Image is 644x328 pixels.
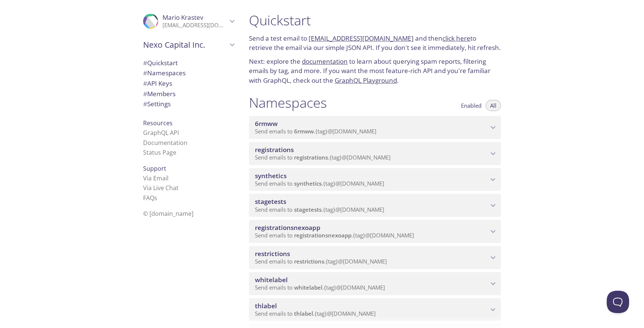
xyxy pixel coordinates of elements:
[143,79,172,88] span: API Keys
[294,310,313,317] span: thlabel
[255,145,294,154] span: registrations
[137,9,240,34] div: Mario Krastev
[143,148,176,157] a: Status Page
[162,22,227,29] p: [EMAIL_ADDRESS][DOMAIN_NAME]
[143,69,186,77] span: Namespaces
[249,220,501,243] div: registrationsnexoapp namespace
[137,89,240,99] div: Members
[294,180,322,187] span: synthetics
[255,197,286,206] span: stagetests
[255,249,290,258] span: restrictions
[255,154,391,161] span: Send emails to . {tag} @[DOMAIN_NAME]
[255,127,376,135] span: Send emails to . {tag} @[DOMAIN_NAME]
[255,258,387,265] span: Send emails to . {tag} @[DOMAIN_NAME]
[294,206,322,213] span: stagetests
[255,231,414,239] span: Send emails to . {tag} @[DOMAIN_NAME]
[143,184,179,192] a: Via Live Chat
[294,127,314,135] span: 6rmww
[143,100,171,108] span: Settings
[255,310,376,317] span: Send emails to . {tag} @[DOMAIN_NAME]
[249,298,501,321] div: thlabel namespace
[255,119,278,128] span: 6rmww
[249,12,501,29] h1: Quickstart
[457,100,486,111] button: Enabled
[249,116,501,139] div: 6rmww namespace
[137,58,240,68] div: Quickstart
[294,154,328,161] span: registrations
[249,168,501,191] div: synthetics namespace
[249,142,501,165] div: registrations namespace
[143,129,179,137] a: GraphQL API
[255,223,321,232] span: registrationsnexoapp
[143,89,176,98] span: Members
[154,194,157,202] span: s
[486,100,501,111] button: All
[255,206,384,213] span: Send emails to . {tag} @[DOMAIN_NAME]
[249,272,501,295] div: whitelabel namespace
[249,94,327,111] h1: Namespaces
[137,35,240,54] div: Nexo Capital Inc.
[143,139,187,147] a: Documentation
[143,40,227,50] span: Nexo Capital Inc.
[255,180,384,187] span: Send emails to . {tag} @[DOMAIN_NAME]
[137,99,240,109] div: Team Settings
[162,13,203,22] span: Mario Krastev
[249,194,501,217] div: stagetests namespace
[255,275,288,284] span: whitelabel
[294,231,351,239] span: registrationsnexoapp
[335,76,397,85] a: GraphQL Playground
[143,59,178,67] span: Quickstart
[255,284,385,291] span: Send emails to . {tag} @[DOMAIN_NAME]
[143,194,157,202] a: FAQ
[294,284,322,291] span: whitelabel
[143,209,193,218] span: © [DOMAIN_NAME]
[143,59,147,67] span: #
[249,246,501,269] div: restrictions namespace
[143,89,147,98] span: #
[143,79,147,88] span: #
[255,171,287,180] span: synthetics
[309,34,414,42] a: [EMAIL_ADDRESS][DOMAIN_NAME]
[442,34,470,42] a: click here
[143,69,147,77] span: #
[249,34,501,53] p: Send a test email to and then to retrieve the email via our simple JSON API. If you don't see it ...
[255,302,277,310] span: thlabel
[143,164,166,173] span: Support
[302,57,348,66] a: documentation
[294,258,324,265] span: restrictions
[137,68,240,78] div: Namespaces
[137,78,240,89] div: API Keys
[607,291,629,313] iframe: Help Scout Beacon - Open
[143,174,168,182] a: Via Email
[249,57,501,85] p: Next: explore the to learn about querying spam reports, filtering emails by tag, and more. If you...
[143,119,173,127] span: Resources
[143,100,147,108] span: #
